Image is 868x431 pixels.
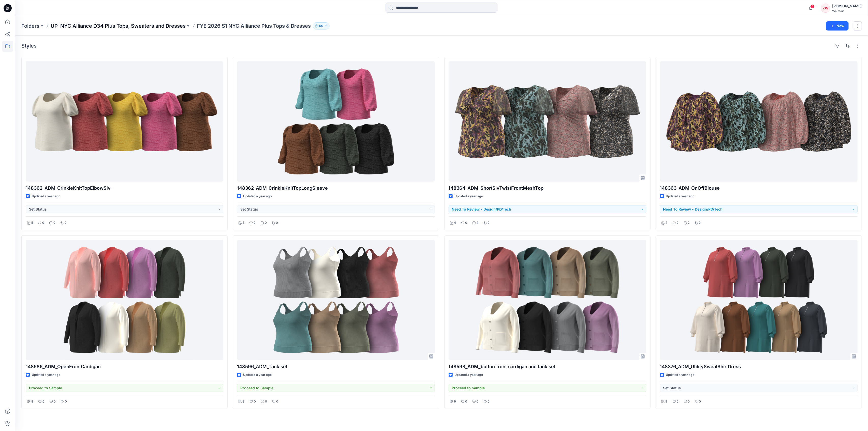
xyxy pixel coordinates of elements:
[243,372,272,378] p: Updated a year ago
[237,61,435,182] a: 148362_ADM_CrinkleKnitTopLongSleeve
[26,61,223,182] a: 148362_ADM_CrinkleKnitTopElbowSlv
[276,399,278,404] p: 0
[660,240,858,360] a: 148376_ADM_UtilitySweatShirtDress
[465,220,467,226] p: 0
[477,399,479,404] p: 0
[660,185,858,192] p: 148363_ADM_OnOffBlouse
[42,399,45,404] p: 0
[488,220,490,226] p: 0
[237,363,435,370] p: 148596_ADM_Tank set
[660,363,858,370] p: 148376_ADM_UtilitySweatShirtDress
[42,220,44,226] p: 0
[243,194,272,199] p: Updated a year ago
[666,220,668,226] p: 4
[65,220,67,226] p: 0
[449,363,646,370] p: 148598_ADM_button front cardigan and tank set
[465,399,467,404] p: 0
[21,22,39,29] a: Folders
[26,240,223,360] a: 148586_ADM_OpenFrontCardigan
[454,220,456,226] p: 4
[32,194,60,199] p: Updated a year ago
[243,220,244,226] p: 5
[832,9,862,13] div: Walmart
[449,61,646,182] a: 148364_ADM_ShortSlvTwistFrontMeshTop
[455,372,483,378] p: Updated a year ago
[677,399,679,404] p: 0
[319,23,323,29] p: 60
[53,220,55,226] p: 0
[811,4,815,8] span: 5
[26,185,223,192] p: 148362_ADM_CrinkleKnitTopElbowSlv
[688,399,690,404] p: 0
[826,21,849,31] button: New
[477,220,479,226] p: 4
[666,372,695,378] p: Updated a year ago
[660,61,858,182] a: 148363_ADM_OnOffBlouse
[31,220,33,226] p: 5
[821,4,830,13] div: ZW
[237,240,435,360] a: 148596_ADM_Tank set
[699,220,701,226] p: 0
[21,43,37,49] h4: Styles
[65,399,67,404] p: 0
[677,220,679,226] p: 0
[454,399,456,404] p: 9
[26,363,223,370] p: 148586_ADM_OpenFrontCardigan
[265,399,267,404] p: 0
[51,22,186,29] a: UP_NYC Alliance D34 Plus Tops, Sweaters and Dresses
[666,399,668,404] p: 9
[265,220,267,226] p: 0
[688,220,690,226] p: 2
[313,22,330,29] button: 60
[488,399,490,404] p: 0
[32,372,60,378] p: Updated a year ago
[699,399,701,404] p: 0
[31,399,33,404] p: 8
[455,194,483,199] p: Updated a year ago
[832,3,862,9] div: [PERSON_NAME]
[449,240,646,360] a: 148598_ADM_button front cardigan and tank set
[666,194,695,199] p: Updated a year ago
[449,185,646,192] p: 148364_ADM_ShortSlvTwistFrontMeshTop
[237,185,435,192] p: 148362_ADM_CrinkleKnitTopLongSleeve
[254,399,256,404] p: 0
[254,220,256,226] p: 0
[197,22,311,29] p: FYE 2026 S1 NYC Alliance Plus Tops & Dresses
[276,220,278,226] p: 0
[243,399,245,404] p: 8
[54,399,56,404] p: 0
